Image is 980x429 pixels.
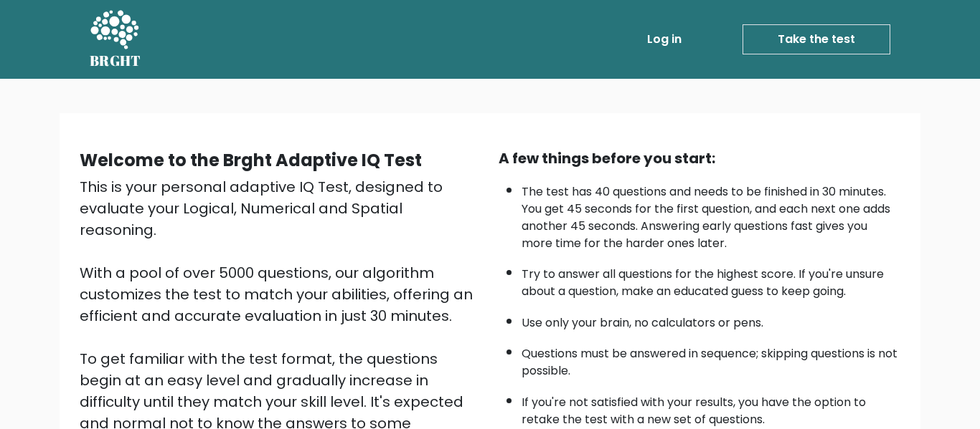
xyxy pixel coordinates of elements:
li: The test has 40 questions and needs to be finished in 30 minutes. You get 45 seconds for the firs... [522,176,900,252]
a: Take the test [743,24,890,54]
h5: BRGHT [90,52,141,69]
li: Questions must be answered in sequence; skipping questions is not possible. [522,338,900,380]
a: BRGHT [90,6,141,73]
a: Log in [641,25,687,54]
li: Try to answer all questions for the highest score. If you're unsure about a question, make an edu... [522,259,900,300]
li: Use only your brain, no calculators or pens. [522,307,900,332]
b: Welcome to the Brght Adaptive IQ Test [80,148,422,172]
div: A few things before you start: [499,148,900,169]
li: If you're not satisfied with your results, you have the option to retake the test with a new set ... [522,387,900,428]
